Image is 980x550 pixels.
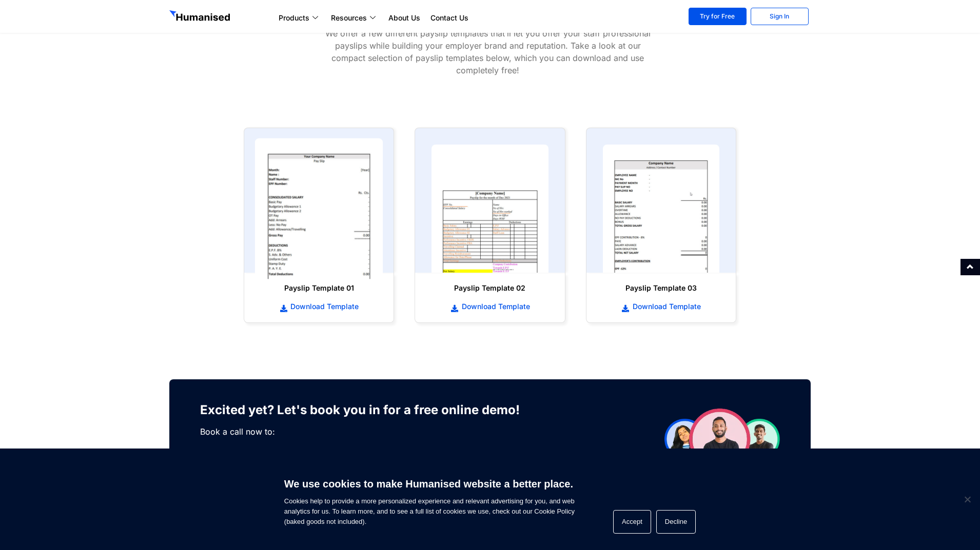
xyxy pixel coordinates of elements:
[254,283,383,293] h6: Payslip Template 01
[597,301,726,312] a: Download Template
[603,145,719,273] img: payslip template
[613,510,651,534] button: Accept
[200,400,536,420] h3: Excited yet? Let's book you in for a free online demo!
[319,27,657,76] p: We offer a few different payslip templates that’ll let you offer your staff professional payslips...
[425,12,474,24] a: Contact Us
[254,301,383,312] a: Download Template
[689,8,747,25] a: Try for Free
[425,283,554,293] h6: Payslip Template 02
[255,138,383,279] img: payslip template
[288,301,359,312] span: Download Template
[425,301,554,312] a: Download Template
[284,472,575,527] span: Cookies help to provide a more personalized experience and relevant advertising for you, and web ...
[751,8,809,25] a: Sign In
[656,510,696,534] button: Decline
[630,301,701,312] span: Download Template
[383,12,425,24] a: About Us
[200,425,536,438] p: Book a call now to:
[459,301,530,312] span: Download Template
[597,283,726,293] h6: Payslip Template 03
[169,10,232,24] img: GetHumanised Logo
[432,145,548,273] img: payslip template
[962,494,972,504] span: Decline
[326,12,383,24] a: Resources
[284,477,575,491] h6: We use cookies to make Humanised website a better place.
[273,12,326,24] a: Products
